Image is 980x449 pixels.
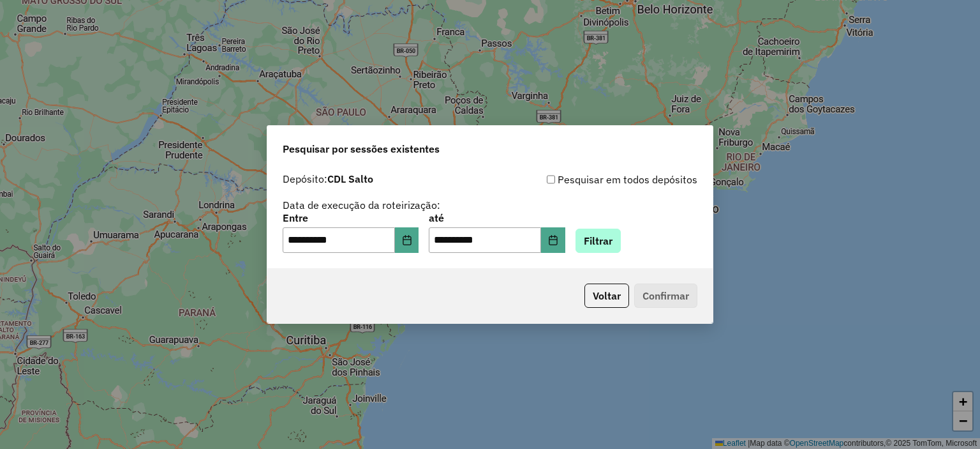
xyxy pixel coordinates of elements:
[283,141,440,156] span: Pesquisar por sessões existentes
[283,210,419,225] label: Entre
[283,197,440,213] label: Data de execução da roteirização:
[283,171,373,186] label: Depósito:
[327,172,373,185] strong: CDL Salto
[575,229,621,253] button: Filtrar
[395,227,419,253] button: Choose Date
[541,227,565,253] button: Choose Date
[584,284,629,308] button: Voltar
[429,210,565,225] label: até
[490,172,697,187] div: Pesquisar em todos depósitos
